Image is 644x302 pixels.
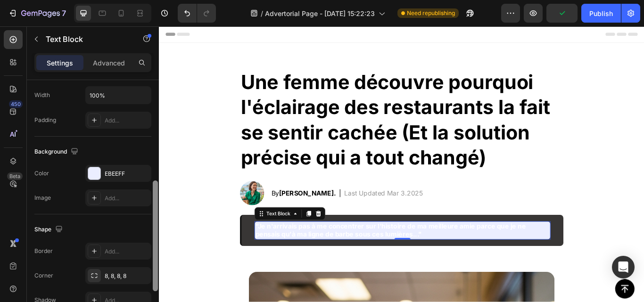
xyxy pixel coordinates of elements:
[34,116,56,124] div: Padding
[265,8,375,18] span: Advertorial Page - [DATE] 15:22:23
[105,247,149,256] div: Add...
[93,58,125,68] p: Advanced
[216,189,308,200] p: Last Updated Mar 3.2025
[7,172,23,180] div: Beta
[159,26,644,302] iframe: Design area
[123,214,155,223] div: Text Block
[612,256,635,278] div: Open Intercom Messenger
[34,247,53,255] div: Border
[105,272,149,280] div: 8, 8, 8, 8
[112,229,428,248] strong: "Je n'arrivais pas à me concentrer sur l'histoire de ma meilleure amie parce que je ne pensais qu...
[407,9,455,17] span: Need republishing
[34,91,50,99] div: Width
[589,8,613,18] div: Publish
[178,4,216,23] div: Undo/Redo
[210,189,212,200] p: |
[34,223,65,236] div: Shape
[261,8,263,18] span: /
[46,33,126,45] p: Text Block
[34,194,51,202] div: Image
[34,146,80,158] div: Background
[4,4,70,23] button: 7
[34,169,49,178] div: Color
[86,87,151,104] input: Auto
[581,4,621,23] button: Publish
[47,58,73,68] p: Settings
[34,271,53,280] div: Corner
[105,194,149,203] div: Add...
[62,8,66,19] p: 7
[9,100,23,108] div: 450
[105,116,149,125] div: Add...
[105,170,149,178] div: EBEEFF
